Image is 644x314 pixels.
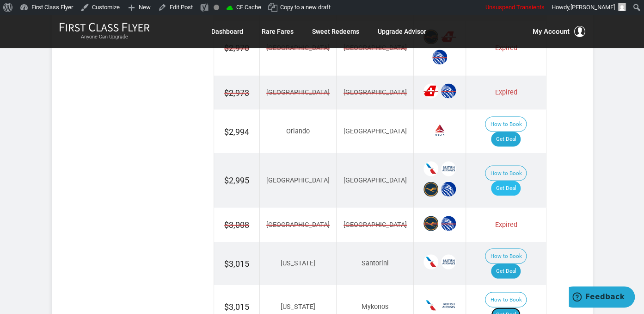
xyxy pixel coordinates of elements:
small: Anyone Can Upgrade [59,34,150,40]
a: Get Deal [491,132,521,146]
span: Unsuspend Transients [485,4,545,11]
span: Expired [495,220,517,228]
span: American Airlines [423,254,438,269]
span: United [441,83,456,98]
a: Get Deal [491,181,521,195]
span: [GEOGRAPHIC_DATA] [266,44,330,53]
img: First Class Flyer [59,22,150,32]
a: Sweet Redeems [312,23,359,40]
span: British Airways [441,161,456,176]
iframe: Opens a widget where you can find more information [569,286,635,309]
span: Orlando [286,127,310,135]
span: [PERSON_NAME] [570,4,615,11]
span: Expired [495,44,517,52]
span: [GEOGRAPHIC_DATA] [343,44,407,53]
button: How to Book [485,292,527,308]
span: $2,970 [224,42,249,54]
span: British Airways [441,254,456,269]
a: First Class FlyerAnyone Can Upgrade [59,22,150,41]
button: My Account [533,26,585,37]
span: [US_STATE] [281,259,315,267]
span: Swiss [423,83,438,98]
span: [GEOGRAPHIC_DATA] [343,127,407,135]
span: Expired [495,88,517,96]
span: My Account [533,26,570,37]
span: [GEOGRAPHIC_DATA] [343,176,407,184]
button: How to Book [485,165,527,181]
button: How to Book [485,116,527,132]
span: American Airlines [423,161,438,176]
span: Delta Airlines [432,122,447,137]
span: $2,995 [224,175,249,185]
span: Lufthansa [423,216,438,231]
span: United [432,50,447,64]
span: United [441,216,456,231]
span: Lufthansa [423,182,438,196]
a: Get Deal [491,264,521,278]
span: $3,015 [224,258,249,268]
span: [GEOGRAPHIC_DATA] [266,88,330,97]
span: [GEOGRAPHIC_DATA] [343,88,407,97]
span: $2,994 [224,126,249,136]
span: United [441,182,456,196]
span: $3,008 [224,219,249,231]
a: Upgrade Advisor [378,23,426,40]
span: Santorini [362,259,389,267]
span: $2,973 [224,87,249,99]
a: Rare Fares [262,23,294,40]
span: Mykonos [362,302,388,310]
span: [GEOGRAPHIC_DATA] [343,220,407,230]
span: $3,015 [224,301,249,311]
span: [US_STATE] [281,302,315,310]
span: [GEOGRAPHIC_DATA] [266,176,330,184]
span: American Airlines [423,298,438,313]
span: British Airways [441,298,456,313]
a: Dashboard [211,23,243,40]
span: [GEOGRAPHIC_DATA] [266,220,330,230]
button: How to Book [485,248,527,264]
